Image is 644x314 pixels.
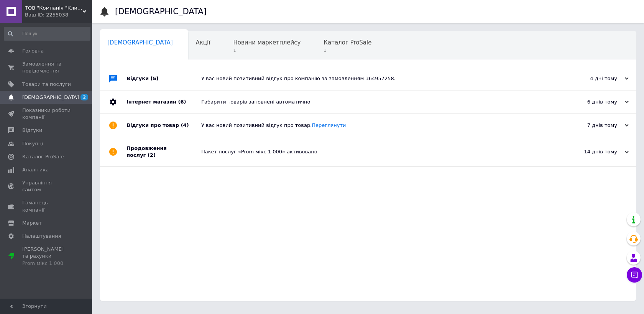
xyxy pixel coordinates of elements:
span: 1 [233,48,301,53]
span: Гаманець компанії [22,199,71,213]
span: Головна [22,48,44,54]
div: Інтернет магазин [127,90,201,113]
span: Покупці [22,140,43,147]
div: У вас новий позитивний відгук про товар. [201,122,552,129]
input: Пошук [4,27,90,41]
span: [PERSON_NAME] та рахунки [22,246,71,267]
div: 14 днів тому [552,148,629,155]
button: Чат з покупцем [627,267,642,283]
a: Переглянути [312,122,346,128]
div: Ваш ID: 2255038 [25,12,92,18]
span: (6) [178,99,186,105]
span: Показники роботи компанії [22,107,71,121]
div: 6 днів тому [552,99,629,105]
div: Відгуки про товар [127,114,201,137]
div: 4 дні тому [552,75,629,82]
span: 1 [324,48,371,53]
span: 2 [80,94,88,100]
span: [DEMOGRAPHIC_DATA] [107,39,173,46]
span: Товари та послуги [22,81,71,88]
span: Маркет [22,220,42,227]
span: ТОВ "Компанія "Климатичні системи" [25,5,82,12]
span: Новини маркетплейсу [233,39,301,46]
span: Аналітика [22,166,49,173]
div: Габарити товарів заповнені автоматично [201,99,552,105]
span: (2) [148,152,156,158]
div: У вас новий позитивний відгук про компанію за замовленням 364957258. [201,75,552,82]
span: Каталог ProSale [22,153,64,160]
h1: [DEMOGRAPHIC_DATA] [115,7,207,16]
div: Продовження послуг [127,137,201,166]
span: Відгуки [22,127,42,134]
div: Пакет послуг «Prom мікс 1 000» активовано [201,148,552,155]
div: 7 днів тому [552,122,629,129]
span: Акції [196,39,210,46]
span: Управління сайтом [22,179,71,193]
span: Налаштування [22,233,61,240]
span: (4) [181,122,189,128]
span: Каталог ProSale [324,39,371,46]
span: (5) [151,76,159,81]
div: Відгуки [127,67,201,90]
div: Prom мікс 1 000 [22,260,71,267]
span: Замовлення та повідомлення [22,61,71,74]
span: [DEMOGRAPHIC_DATA] [22,94,79,101]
